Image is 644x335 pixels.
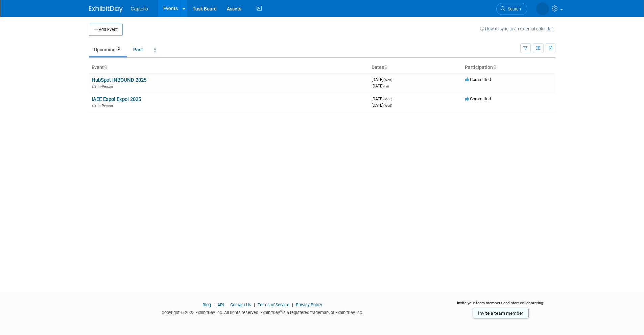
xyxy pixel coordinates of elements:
[372,83,389,88] span: [DATE]
[480,26,555,31] a: How to sync to an external calendar...
[98,104,115,108] span: In-Person
[92,96,141,102] a: IAEE Expo! Expo! 2025
[465,77,491,82] span: Committed
[212,302,216,307] span: |
[217,302,224,307] a: API
[372,96,394,101] span: [DATE]
[89,43,127,56] a: Upcoming2
[505,6,521,11] span: Search
[369,62,462,73] th: Dates
[89,62,369,73] th: Event
[252,302,257,307] span: |
[116,46,122,51] span: 2
[536,2,549,15] img: Mackenzie Hood
[372,77,394,82] span: [DATE]
[465,96,491,101] span: Committed
[383,104,392,107] span: (Wed)
[89,24,123,36] button: Add Event
[384,65,387,70] a: Sort by Start Date
[128,43,148,56] a: Past
[493,65,496,70] a: Sort by Participation Type
[393,96,394,101] span: -
[496,3,527,15] a: Search
[202,302,211,307] a: Blog
[230,302,251,307] a: Contact Us
[383,78,392,82] span: (Wed)
[393,77,394,82] span: -
[92,84,96,88] img: In-Person Event
[92,77,146,83] a: HubSpot INBOUND 2025
[104,65,107,70] a: Sort by Event Name
[473,308,529,318] a: Invite a team member
[280,309,282,313] sup: ®
[89,308,436,316] div: Copyright © 2025 ExhibitDay, Inc. All rights reserved. ExhibitDay is a registered trademark of Ex...
[462,62,555,73] th: Participation
[383,97,392,101] span: (Mon)
[89,6,123,12] img: ExhibitDay
[290,302,295,307] span: |
[92,104,96,107] img: In-Person Event
[372,103,392,108] span: [DATE]
[98,84,115,89] span: In-Person
[446,300,555,310] div: Invite your team members and start collaborating:
[225,302,229,307] span: |
[131,6,148,11] span: Captello
[258,302,289,307] a: Terms of Service
[383,84,389,88] span: (Fri)
[296,302,322,307] a: Privacy Policy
